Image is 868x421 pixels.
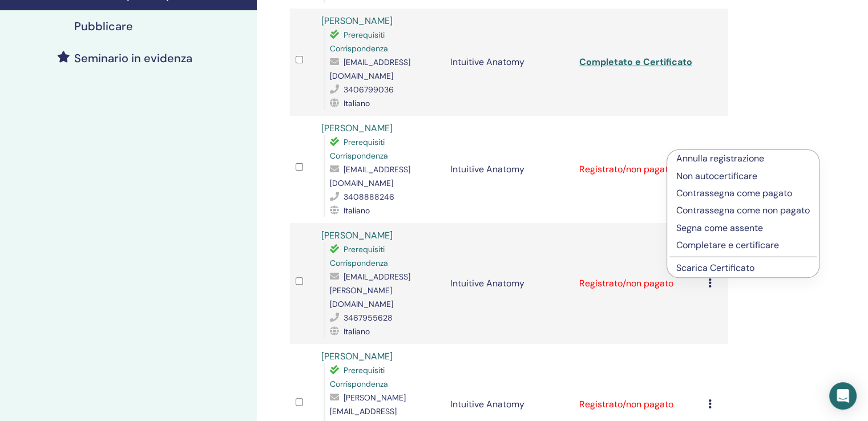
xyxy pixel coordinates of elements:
span: Prerequisiti Corrispondenza [330,137,388,161]
a: [PERSON_NAME] [321,15,393,27]
span: Italiano [344,326,370,337]
span: [EMAIL_ADDRESS][DOMAIN_NAME] [330,164,410,188]
span: Prerequisiti Corrispondenza [330,365,388,389]
td: Intuitive Anatomy [445,223,574,344]
span: [EMAIL_ADDRESS][PERSON_NAME][DOMAIN_NAME] [330,272,410,309]
span: Prerequisiti Corrispondenza [330,244,388,268]
span: 3406799036 [344,84,394,95]
p: Annulla registrazione [676,152,810,165]
a: [PERSON_NAME] [321,350,393,362]
span: 3467955628 [344,313,393,323]
a: [PERSON_NAME] [321,122,393,134]
td: Intuitive Anatomy [445,116,574,223]
span: [EMAIL_ADDRESS][DOMAIN_NAME] [330,57,410,81]
p: Segna come assente [676,221,810,235]
div: Open Intercom Messenger [829,382,857,410]
p: Completare e certificare [676,238,810,252]
h4: Seminario in evidenza [74,51,192,65]
td: Intuitive Anatomy [445,9,574,116]
span: Italiano [344,205,370,216]
a: Completato e Certificato [579,56,692,68]
span: Prerequisiti Corrispondenza [330,30,388,54]
h4: Pubblicare [74,19,133,33]
a: [PERSON_NAME] [321,229,393,241]
p: Contrassegna come pagato [676,187,810,200]
p: Contrassegna come non pagato [676,204,810,217]
p: Non autocertificare [676,169,810,183]
span: Italiano [344,98,370,108]
span: 3408888246 [344,192,394,202]
a: Scarica Certificato [676,262,754,274]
